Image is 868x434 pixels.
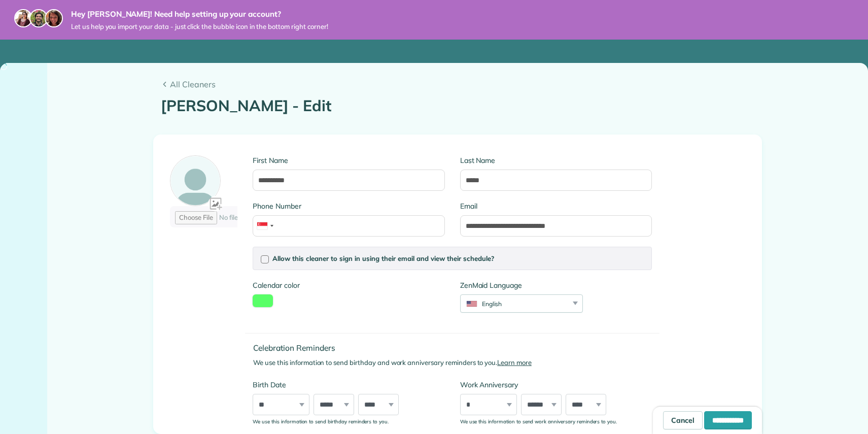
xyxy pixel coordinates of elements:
img: michelle-19f622bdf1676172e81f8f8fba1fb50e276960ebfe0243fe18214015130c80e4.jpg [45,9,63,27]
sub: We use this information to send birthday reminders to you. [253,418,389,424]
label: Phone Number [253,201,444,211]
img: maria-72a9807cf96188c08ef61303f053569d2e2a8a1cde33d635c8a3ac13582a053d.jpg [14,9,32,27]
label: First Name [253,155,444,165]
a: All Cleaners [161,78,754,90]
label: ZenMaid Language [460,280,583,290]
span: All Cleaners [170,78,754,90]
h4: Celebration Reminders [253,344,659,352]
strong: Hey [PERSON_NAME]! Need help setting up your account? [71,9,328,19]
label: Birth Date [253,380,444,390]
label: Email [460,201,652,211]
sub: We use this information to send work anniversary reminders to you. [460,418,617,424]
a: Learn more [497,358,532,366]
span: Allow this cleaner to sign in using their email and view their schedule? [272,254,494,262]
h1: [PERSON_NAME] - Edit [161,97,754,114]
label: Calendar color [253,280,299,290]
span: Let us help you import your data - just click the bubble icon in the bottom right corner! [71,22,328,31]
div: English [461,299,570,308]
img: jorge-587dff0eeaa6aab1f244e6dc62b8924c3b6ad411094392a53c71c6c4a576187d.jpg [29,9,48,27]
p: We use this information to send birthday and work anniversary reminders to you. [253,358,659,368]
a: Cancel [663,411,703,429]
label: Work Anniversary [460,380,652,390]
div: Singapore: +65 [253,216,276,236]
button: toggle color picker dialog [253,294,273,307]
label: Last Name [460,155,652,165]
